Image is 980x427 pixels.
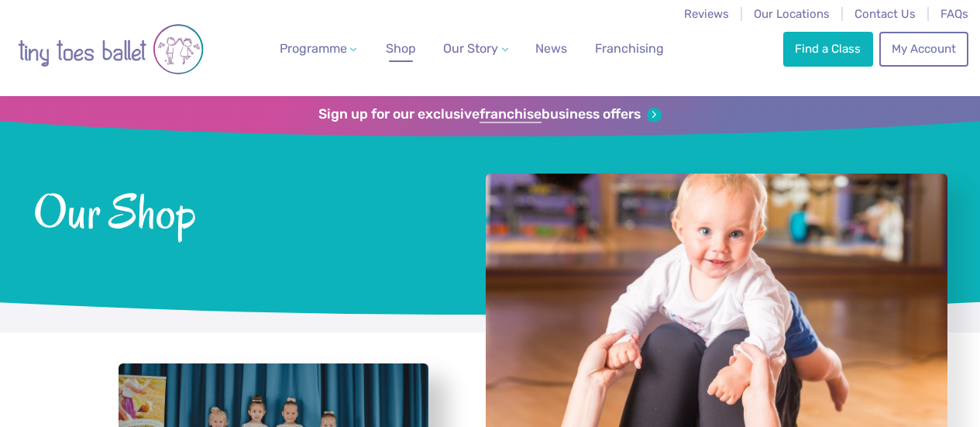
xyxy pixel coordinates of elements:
[854,7,916,21] a: Contact Us
[879,32,968,66] a: My Account
[273,33,363,64] a: Programme
[684,7,729,21] a: Reviews
[18,10,204,88] img: tiny toes ballet
[386,41,416,56] span: Shop
[783,32,873,66] a: Find a Class
[380,33,422,64] a: Shop
[443,41,498,56] span: Our Story
[940,7,968,21] a: FAQs
[480,106,542,123] strong: franchise
[437,33,514,64] a: Our Story
[595,41,664,56] span: Franchising
[535,41,567,56] span: News
[589,33,670,64] a: Franchising
[529,33,573,64] a: News
[280,41,347,56] span: Programme
[318,106,662,123] a: Sign up for our exclusivefranchisebusiness offers
[754,7,830,21] a: Our Locations
[33,181,445,238] span: Our Shop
